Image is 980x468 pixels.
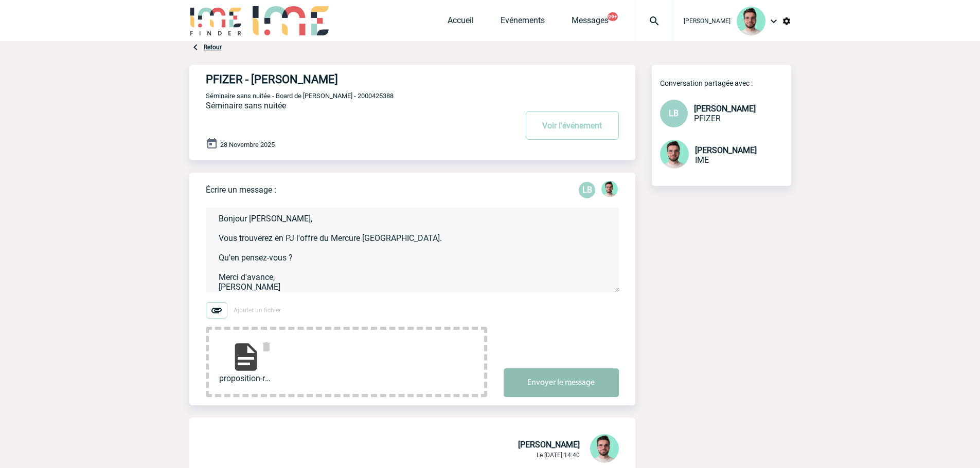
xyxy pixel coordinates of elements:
h4: PFIZER - [PERSON_NAME] [206,73,486,86]
span: [PERSON_NAME] [684,17,730,25]
button: Envoyer le message [504,368,619,397]
p: LB [579,182,595,198]
img: file-document.svg [229,341,262,373]
a: Messages [572,15,609,30]
p: Écrire un message : [206,185,276,195]
a: Accueil [448,15,474,30]
img: 121547-2.png [601,181,618,197]
p: Conversation partagée avec : [660,79,791,87]
img: 121547-2.png [590,434,619,463]
span: [PERSON_NAME] [518,440,580,450]
span: Ajouter un fichier [234,307,281,314]
span: Le [DATE] 14:40 [537,452,580,459]
span: 28 Novembre 2025 [220,141,275,148]
img: 121547-2.png [737,7,765,35]
button: Voir l'événement [526,111,619,140]
img: 121547-2.png [660,140,689,169]
span: IME [695,155,709,165]
span: proposition-ref-1120... [219,373,273,383]
span: [PERSON_NAME] [694,104,756,114]
a: Evénements [501,15,545,30]
span: PFIZER [694,114,721,123]
div: Benjamin ROLAND [601,181,618,199]
span: Séminaire sans nuitée [206,101,286,110]
a: Retour [204,44,222,51]
span: Séminaire sans nuitée - Board de [PERSON_NAME] - 2000425388 [206,92,394,100]
img: delete.svg [260,341,273,353]
img: IME-Finder [189,6,243,35]
span: LB [669,108,679,118]
span: [PERSON_NAME] [695,145,757,155]
button: 99+ [608,12,618,21]
div: Laurence BOUCHER [579,182,595,198]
